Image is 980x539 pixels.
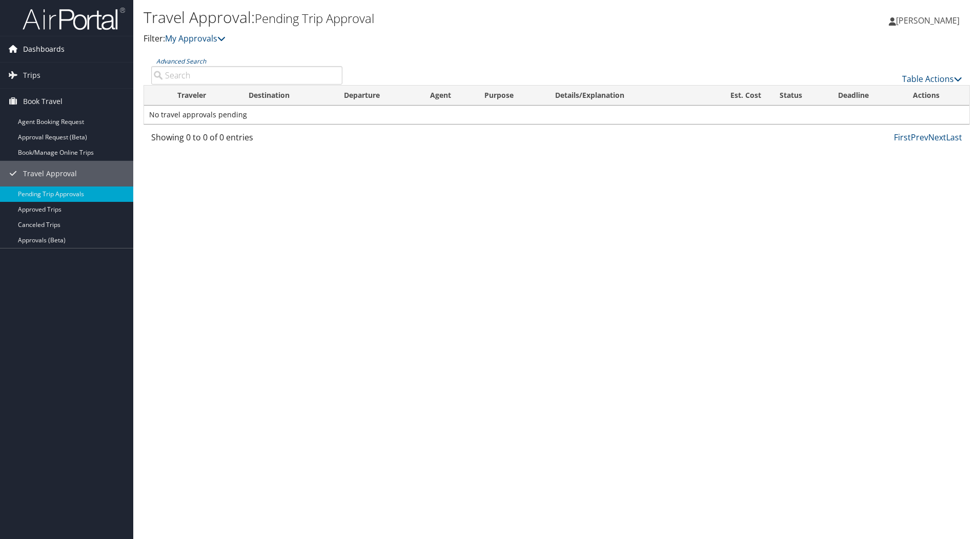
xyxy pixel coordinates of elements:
h1: Travel Approval: [144,7,695,28]
a: Prev [911,132,928,143]
span: Travel Approval [23,161,77,186]
a: [PERSON_NAME] [889,5,970,36]
small: Pending Trip Approval [255,10,374,27]
th: Purpose [475,86,546,106]
th: Actions [904,86,969,106]
a: Next [928,132,946,143]
input: Advanced Search [151,66,342,85]
div: Showing 0 to 0 of 0 entries [151,131,342,149]
th: Est. Cost: activate to sort column ascending [698,86,771,106]
a: Advanced Search [156,57,206,66]
th: Deadline: activate to sort column descending [829,86,904,106]
span: [PERSON_NAME] [896,15,959,26]
span: Trips [23,63,40,88]
span: Dashboards [23,36,65,62]
th: Status: activate to sort column ascending [770,86,828,106]
a: Table Actions [902,73,962,85]
a: My Approvals [165,33,226,44]
p: Filter: [144,32,695,46]
a: First [894,132,911,143]
th: Departure: activate to sort column ascending [335,86,421,106]
a: Last [946,132,962,143]
span: Book Travel [23,89,63,114]
th: Destination: activate to sort column ascending [239,86,335,106]
img: airportal-logo.png [23,7,125,31]
th: Agent [421,86,476,106]
th: Details/Explanation [546,86,698,106]
th: Traveler: activate to sort column ascending [168,86,239,106]
td: No travel approvals pending [144,106,969,124]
